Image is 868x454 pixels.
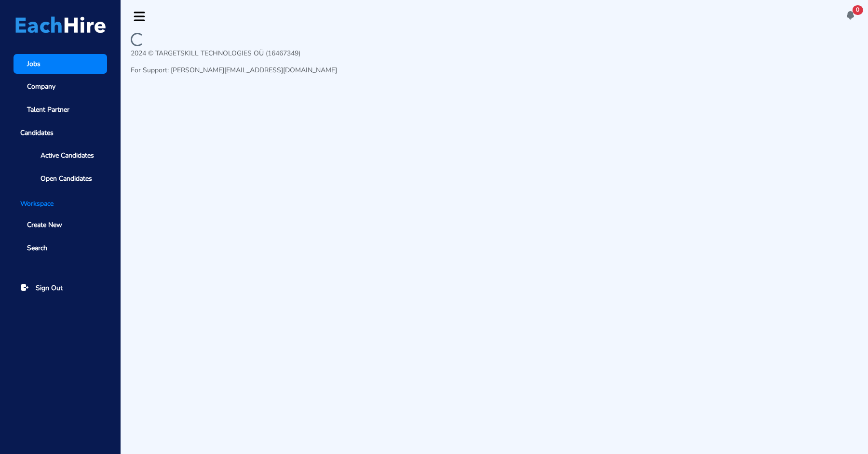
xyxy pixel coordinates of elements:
[41,174,92,184] span: Open Candidates
[14,199,107,209] li: Workspace
[27,243,47,253] span: Search
[14,215,107,235] a: Create New
[14,54,107,74] a: Jobs
[27,59,41,69] span: Jobs
[131,65,337,75] p: For Support: [PERSON_NAME][EMAIL_ADDRESS][DOMAIN_NAME]
[27,146,107,165] a: Active Candidates
[131,48,337,58] p: 2024 © TARGETSKILL TECHNOLOGIES OÜ (16467349)
[27,220,62,230] span: Create New
[14,100,107,120] a: Talent Partner
[845,10,855,23] a: 0
[27,81,55,92] span: Company
[14,77,107,97] a: Company
[853,5,863,15] span: 0
[14,238,107,258] a: Search
[36,283,63,293] span: Sign Out
[15,16,106,33] img: Logo
[27,105,69,115] span: Talent Partner
[14,123,107,143] span: Candidates
[27,169,107,188] a: Open Candidates
[41,150,94,160] span: Active Candidates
